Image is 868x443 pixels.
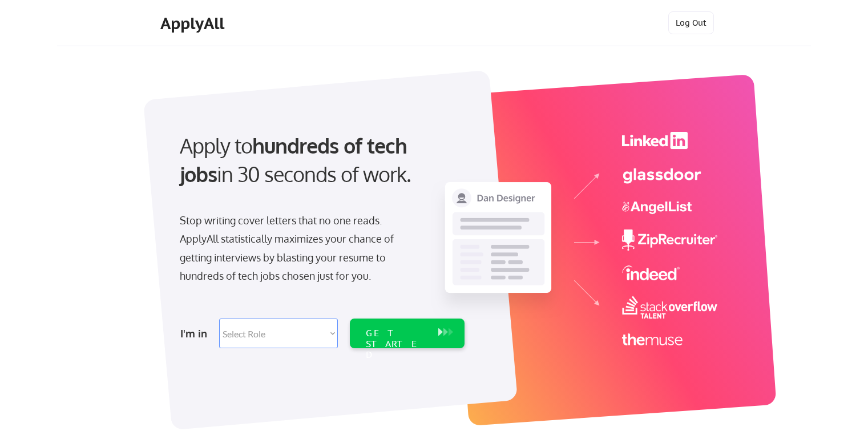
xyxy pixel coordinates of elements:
[180,131,460,189] div: Apply to in 30 seconds of work.
[180,211,414,285] div: Stop writing cover letters that no one reads. ApplyAll statistically maximizes your chance of get...
[668,11,714,34] button: Log Out
[180,132,412,187] strong: hundreds of tech jobs
[366,328,427,361] div: GET STARTED
[180,324,212,343] div: I'm in
[160,14,228,33] div: ApplyAll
